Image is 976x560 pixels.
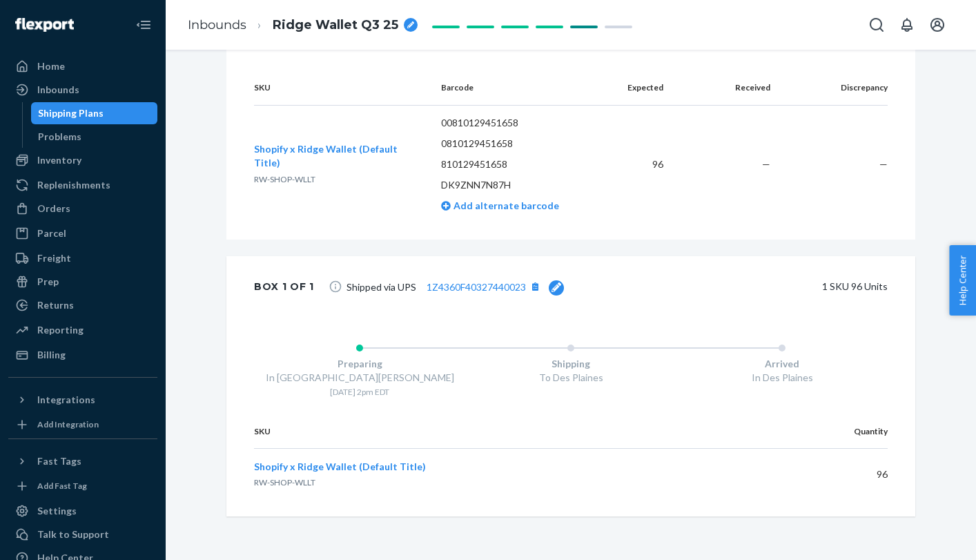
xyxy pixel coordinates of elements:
[8,450,157,472] button: Fast Tags
[37,528,109,541] div: Talk to Support
[254,142,419,170] button: Shopify x Ridge Wallet (Default Title)
[8,79,157,101] a: Inbounds
[37,454,81,468] div: Fast Tags
[8,55,157,77] a: Home
[441,116,595,130] p: 00810129451658
[37,504,77,518] div: Settings
[37,178,110,192] div: Replenishments
[8,247,157,269] a: Freight
[8,389,157,411] button: Integrations
[465,371,676,385] div: To Des Plaines
[37,59,65,73] div: Home
[441,137,595,151] p: 0810129451658
[254,174,315,184] span: RW-SHOP-WLLT
[8,294,157,316] a: Returns
[763,449,888,500] td: 96
[37,393,95,407] div: Integrations
[347,278,564,296] span: Shipped via UPS
[273,17,398,35] span: Ridge Wallet Q3 25
[781,70,888,106] th: Discrepancy
[674,70,781,106] th: Received
[441,200,559,211] a: Add alternate barcode
[37,275,59,289] div: Prep
[37,153,81,167] div: Inventory
[38,106,104,120] div: Shipping Plans
[37,226,66,240] div: Parcel
[15,18,74,32] img: Flexport logo
[949,245,976,316] button: Help Center
[254,357,465,371] div: Preparing
[676,371,888,385] div: In Des Plaines
[441,157,595,171] p: 810129451658
[8,478,157,494] a: Add Fast Tag
[254,477,315,487] span: RW-SHOP-WLLT
[526,278,544,296] button: [object Object]
[254,371,465,385] div: In [GEOGRAPHIC_DATA][PERSON_NAME]
[441,178,595,192] p: DK9ZNN7N87H
[37,298,74,312] div: Returns
[254,460,426,474] button: Shopify x Ridge Wallet (Default Title)
[8,197,157,220] a: Orders
[8,222,157,244] a: Parcel
[31,126,158,148] a: Problems
[8,344,157,366] a: Billing
[254,70,430,106] th: SKU
[451,200,559,211] span: Add alternate barcode
[37,83,79,97] div: Inbounds
[37,348,66,362] div: Billing
[879,158,888,170] span: —
[8,174,157,196] a: Replenishments
[8,149,157,171] a: Inventory
[188,17,246,32] a: Inbounds
[177,5,429,46] ol: breadcrumbs
[37,251,71,265] div: Freight
[37,323,84,337] div: Reporting
[8,319,157,341] a: Reporting
[585,273,888,300] div: 1 SKU 96 Units
[924,11,951,39] button: Open account menu
[254,414,763,449] th: SKU
[430,70,606,106] th: Barcode
[37,480,87,492] div: Add Fast Tag
[38,130,81,144] div: Problems
[893,11,921,39] button: Open notifications
[605,70,674,106] th: Expected
[254,273,314,300] div: Box 1 of 1
[465,357,676,371] div: Shipping
[37,418,99,430] div: Add Integration
[605,106,674,224] td: 96
[8,523,157,545] a: Talk to Support
[427,281,526,293] a: 1Z4360F40327440023
[863,11,890,39] button: Open Search Box
[37,202,70,215] div: Orders
[763,414,888,449] th: Quantity
[254,386,465,398] div: [DATE] 2pm EDT
[31,102,158,124] a: Shipping Plans
[254,143,398,168] span: Shopify x Ridge Wallet (Default Title)
[130,11,157,39] button: Close Navigation
[8,271,157,293] a: Prep
[8,500,157,522] a: Settings
[254,461,426,472] span: Shopify x Ridge Wallet (Default Title)
[676,357,888,371] div: Arrived
[762,158,770,170] span: —
[8,416,157,433] a: Add Integration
